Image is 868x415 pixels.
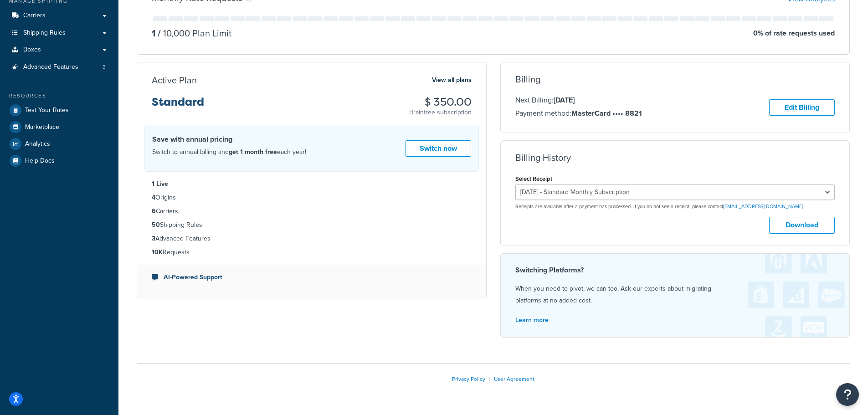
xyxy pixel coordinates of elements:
li: Advanced Features [152,234,472,244]
a: Privacy Policy [452,375,485,383]
p: Next Billing: [515,94,642,106]
h3: $ 350.00 [409,96,472,108]
strong: 4 [152,193,155,202]
li: Requests [152,247,472,257]
strong: 50 [152,220,160,230]
span: Test Your Rates [25,107,69,114]
span: / [158,26,161,40]
p: When you need to pivot, we can too. Ask our experts about migrating platforms at no added cost. [515,283,835,307]
p: Payment method: [515,108,642,119]
h4: Switching Platforms? [515,265,835,276]
h3: Active Plan [152,75,197,85]
li: AI-Powered Support [152,272,472,282]
h3: Standard [152,96,204,115]
div: Resources [7,92,112,100]
a: Help Docs [7,153,112,169]
a: Learn more [515,315,549,325]
span: 3 [103,63,106,71]
button: Open Resource Center [836,383,859,406]
li: Advanced Features [7,59,112,76]
a: Switch now [406,140,471,157]
strong: 1 Live [152,179,168,189]
li: Shipping Rules [152,220,472,230]
span: Help Docs [25,157,55,165]
p: 0 % of rate requests used [753,27,835,40]
a: Carriers [7,7,112,24]
span: Shipping Rules [23,29,66,37]
h3: Billing History [515,153,571,163]
a: Advanced Features 3 [7,59,112,76]
p: Receipts are available after a payment has processed. If you do not see a receipt, please contact [515,203,835,210]
a: Shipping Rules [7,25,112,41]
span: Boxes [23,46,41,54]
strong: get 1 month free [229,147,277,157]
a: [EMAIL_ADDRESS][DOMAIN_NAME] [723,203,803,210]
a: View all plans [432,74,472,86]
strong: [DATE] [554,95,575,105]
p: Switch to annual billing and each year! [152,146,306,158]
a: Test Your Rates [7,102,112,118]
strong: MasterCard •••• 8821 [571,108,642,118]
span: | [489,375,490,383]
a: Analytics [7,136,112,152]
p: Braintree subscription [409,108,472,117]
span: Marketplace [25,123,59,131]
strong: 6 [152,206,156,216]
span: Carriers [23,12,46,20]
label: Select Receipt [515,175,552,182]
a: Edit Billing [769,99,835,116]
p: 1 [152,27,155,40]
h3: Billing [515,74,540,84]
a: Boxes [7,41,112,58]
a: User Agreement [494,375,534,383]
a: Marketplace [7,119,112,135]
button: Download [769,217,835,234]
li: Origins [152,193,472,203]
h4: Save with annual pricing [152,134,306,145]
strong: 3 [152,234,155,243]
span: Advanced Features [23,63,78,71]
li: Carriers [152,206,472,216]
p: 10,000 Plan Limit [155,27,231,40]
strong: 10K [152,247,163,257]
span: Analytics [25,140,50,148]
